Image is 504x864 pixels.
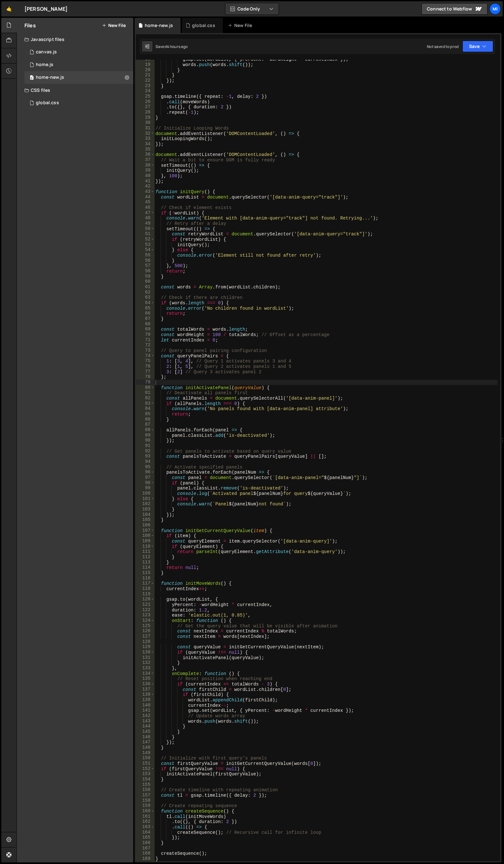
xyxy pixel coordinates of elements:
[136,99,155,105] div: 26
[136,771,155,777] div: 153
[136,268,155,274] div: 58
[136,724,155,729] div: 144
[136,713,155,719] div: 142
[136,215,155,221] div: 48
[136,321,155,327] div: 68
[136,644,155,650] div: 129
[102,23,126,28] button: New File
[167,44,188,49] div: 4 hours ago
[136,327,155,332] div: 69
[136,120,155,125] div: 30
[136,538,155,544] div: 109
[136,777,155,782] div: 154
[24,71,133,84] div: 16715/46263.js
[136,417,155,422] div: 86
[136,226,155,232] div: 50
[136,581,155,586] div: 117
[136,110,155,115] div: 28
[136,607,155,613] div: 122
[136,676,155,681] div: 135
[136,671,155,676] div: 134
[136,237,155,242] div: 52
[136,576,155,581] div: 116
[136,533,155,538] div: 108
[136,348,155,353] div: 73
[17,33,133,46] div: Javascript files
[136,798,155,803] div: 158
[136,782,155,787] div: 155
[136,830,155,835] div: 164
[136,332,155,337] div: 70
[136,480,155,486] div: 98
[136,491,155,496] div: 100
[136,565,155,570] div: 114
[30,76,34,81] span: 0
[489,3,501,15] a: Mi
[136,231,155,237] div: 51
[136,459,155,464] div: 94
[136,411,155,417] div: 85
[136,385,155,390] div: 80
[136,628,155,634] div: 126
[136,554,155,560] div: 112
[136,485,155,491] div: 99
[136,618,155,623] div: 124
[36,62,53,68] div: home.js
[136,549,155,554] div: 111
[24,22,36,29] h2: Files
[136,369,155,375] div: 77
[136,681,155,687] div: 136
[24,5,68,13] div: [PERSON_NAME]
[136,364,155,369] div: 76
[136,512,155,517] div: 104
[136,168,155,173] div: 39
[136,692,155,697] div: 138
[136,840,155,846] div: 166
[136,591,155,597] div: 119
[136,395,155,401] div: 82
[136,358,155,364] div: 75
[136,163,155,168] div: 38
[136,475,155,480] div: 97
[136,205,155,210] div: 46
[136,814,155,819] div: 161
[136,523,155,528] div: 106
[136,184,155,189] div: 42
[136,194,155,200] div: 44
[136,147,155,152] div: 35
[24,97,133,109] div: 16715/45692.css
[136,189,155,194] div: 43
[136,422,155,427] div: 87
[136,449,155,454] div: 92
[136,750,155,756] div: 149
[136,242,155,247] div: 53
[136,247,155,253] div: 54
[145,22,173,29] div: home-new.js
[136,469,155,475] div: 96
[136,835,155,840] div: 165
[136,597,155,602] div: 120
[136,719,155,724] div: 143
[136,623,155,629] div: 125
[136,846,155,851] div: 167
[136,263,155,268] div: 57
[136,824,155,830] div: 163
[136,115,155,120] div: 29
[136,639,155,645] div: 128
[136,88,155,94] div: 24
[136,258,155,263] div: 56
[24,46,133,58] div: 16715/45727.js
[136,856,155,861] div: 169
[136,141,155,147] div: 34
[136,210,155,216] div: 47
[136,766,155,772] div: 152
[136,443,155,449] div: 91
[136,279,155,284] div: 60
[136,464,155,470] div: 95
[136,78,155,83] div: 22
[136,152,155,157] div: 36
[36,49,57,55] div: canvas.js
[136,708,155,713] div: 141
[136,67,155,73] div: 20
